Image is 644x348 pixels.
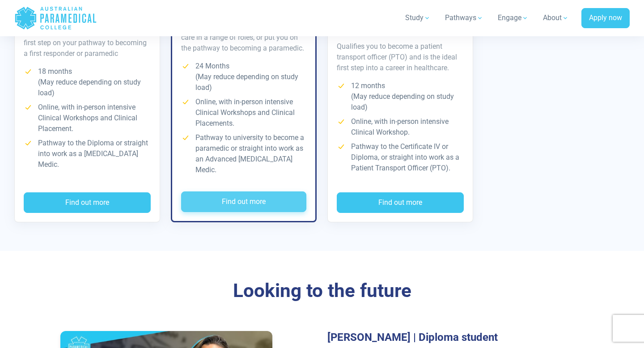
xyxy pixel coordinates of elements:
a: Australian Paramedical College [14,4,97,33]
li: Pathway to the Diploma or straight into work as a [MEDICAL_DATA] Medic. [24,138,151,170]
p: Gain the skills to deliver pre-hospital care in a range of roles, or put you on the pathway to be... [181,21,306,54]
a: Pathways [440,5,489,30]
li: Pathway to university to become a paramedic or straight into work as an Advanced [MEDICAL_DATA] M... [181,132,306,175]
button: Find out more [24,192,151,213]
li: 12 months (May reduce depending on study load) [337,81,464,113]
button: Find out more [337,192,464,213]
li: Pathway to the Certificate IV or Diploma, or straight into work as a Patient Transport Officer (P... [337,141,464,174]
h3: Looking to the future [60,280,584,302]
li: 18 months (May reduce depending on study load) [24,66,151,98]
li: Online, with in-person intensive Clinical Workshop. [337,116,464,138]
p: An entry-level qualification that is the first step on your pathway to becoming a first responder... [24,27,151,59]
a: Engage [492,5,534,30]
li: 24 Months (May reduce depending on study load) [181,61,306,93]
a: Study [400,5,436,30]
li: Online, with in-person intensive Clinical Workshops and Clinical Placements. [181,97,306,129]
a: Apply now [581,8,630,29]
button: Find out more [181,191,306,212]
a: About [538,5,574,30]
p: Qualifies you to become a patient transport officer (PTO) and is the ideal first step into a care... [337,41,464,73]
li: Online, with in-person intensive Clinical Workshops and Clinical Placement. [24,102,151,134]
h3: [PERSON_NAME] | Diploma student [327,331,584,344]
